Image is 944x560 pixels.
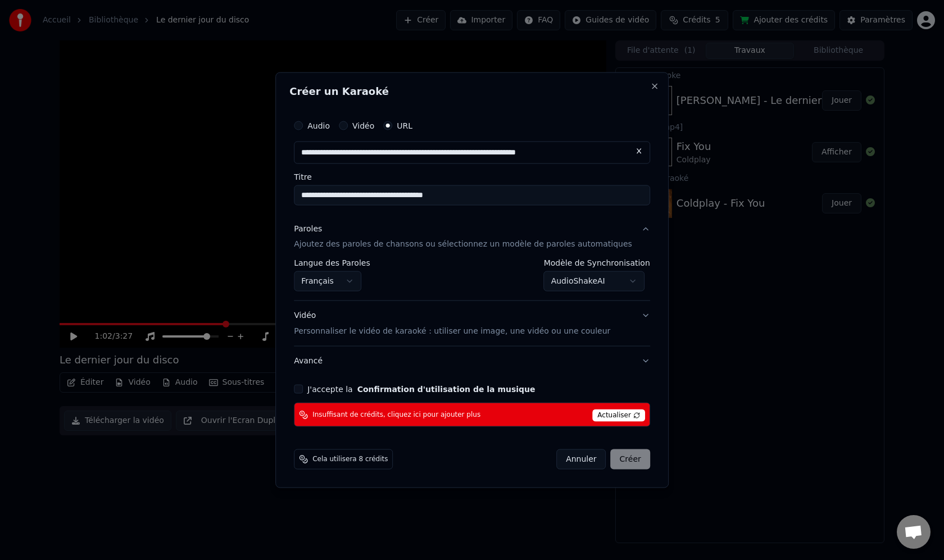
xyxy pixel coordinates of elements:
[312,455,388,464] span: Cela utilisera 8 crédits
[357,385,535,393] button: J'accepte la
[312,410,480,419] span: Insuffisant de crédits, cliquez ici pour ajouter plus
[294,347,650,376] button: Avancé
[544,259,650,267] label: Modèle de Synchronisation
[352,121,374,129] label: Vidéo
[294,223,322,234] div: Paroles
[294,172,650,180] label: Titre
[397,121,412,129] label: URL
[556,449,606,470] button: Annuler
[294,259,650,301] div: ParolesAjoutez des paroles de chansons ou sélectionnez un modèle de paroles automatiques
[294,310,610,337] div: Vidéo
[307,385,535,393] label: J'accepte la
[294,301,650,346] button: VidéoPersonnaliser le vidéo de karaoké : utiliser une image, une vidéo ou une couleur
[307,121,330,129] label: Audio
[592,409,645,422] span: Actualiser
[289,86,655,96] h2: Créer un Karaoké
[294,239,632,250] p: Ajoutez des paroles de chansons ou sélectionnez un modèle de paroles automatiques
[294,259,370,267] label: Langue des Paroles
[294,214,650,259] button: ParolesAjoutez des paroles de chansons ou sélectionnez un modèle de paroles automatiques
[294,326,610,337] p: Personnaliser le vidéo de karaoké : utiliser une image, une vidéo ou une couleur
